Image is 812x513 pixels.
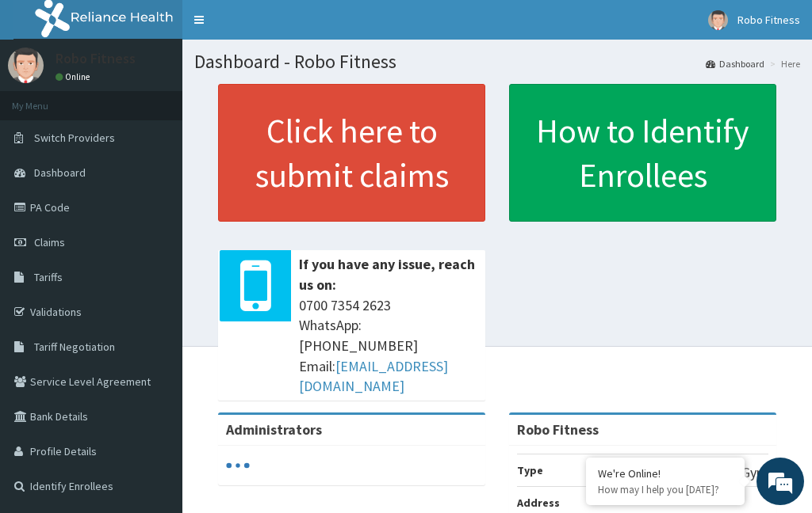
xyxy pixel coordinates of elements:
img: User Image [8,47,44,83]
span: Switch Providers [34,131,115,145]
a: Click here to submit claims [218,84,485,222]
strong: Robo Fitness [517,420,599,439]
span: Tariffs [34,270,63,284]
p: Robo Fitness [56,51,136,66]
span: Robo Fitness [737,13,800,27]
p: How may I help you today? [598,483,733,496]
span: Tariff Negotiation [34,340,115,354]
b: If you have any issue, reach us on: [299,255,475,294]
svg: audio-loading [226,454,250,477]
a: [EMAIL_ADDRESS][DOMAIN_NAME] [299,357,448,396]
b: Address [517,496,560,510]
a: Online [56,71,94,82]
h1: Dashboard - Robo Fitness [194,51,800,72]
a: How to Identify Enrollees [509,84,776,222]
b: Administrators [226,420,322,439]
a: Dashboard [706,57,764,70]
img: User Image [708,10,728,30]
li: Here [766,57,800,70]
div: We're Online! [598,466,733,481]
span: Claims [34,235,65,249]
span: Dashboard [34,165,86,180]
p: Gym [741,462,768,483]
span: 0700 7354 2623 WhatsApp: [PHONE_NUMBER] Email: [299,295,477,397]
b: Type [517,463,543,477]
